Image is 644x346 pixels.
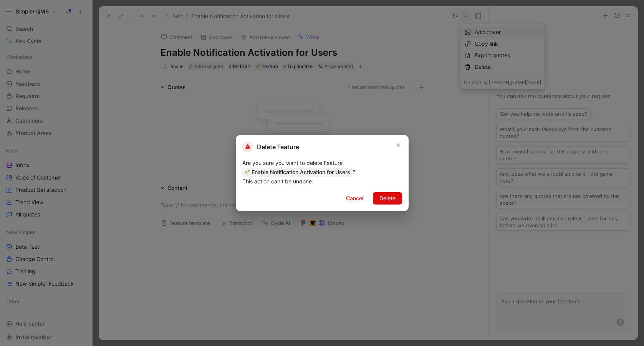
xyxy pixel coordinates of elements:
[242,141,299,152] h2: Delete Feature
[379,194,396,203] span: Delete
[373,192,402,205] button: Delete
[242,168,353,177] span: Enable Notification Activation for Users
[245,170,250,175] img: 🌱
[346,194,363,203] span: Cancel
[339,192,370,205] button: Cancel
[242,158,402,186] div: Are you sure you want to delete Feature ? This action can't be undone.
